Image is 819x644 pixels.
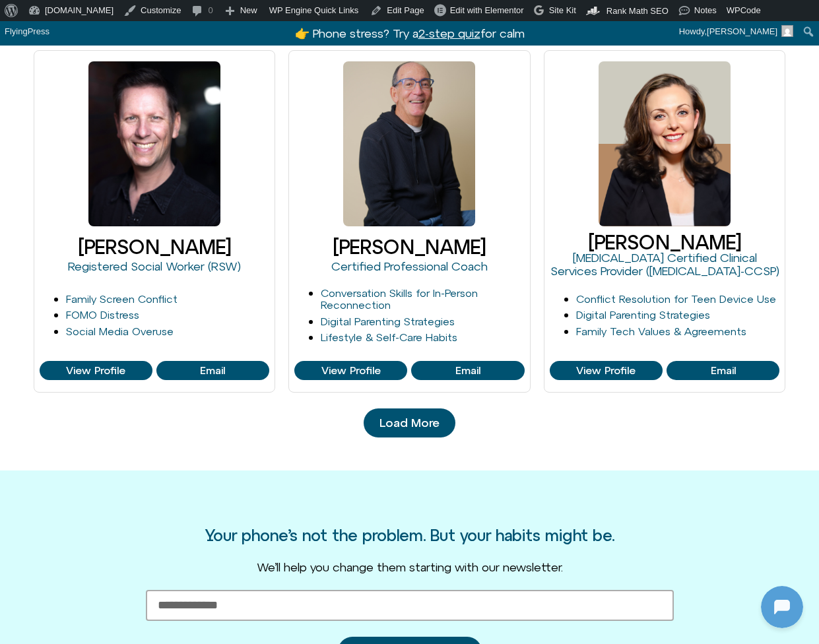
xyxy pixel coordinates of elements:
[3,115,22,133] img: N5FCcHC.png
[3,302,22,321] img: N5FCcHC.png
[208,6,230,28] svg: Restart Conversation Button
[588,231,741,253] a: [PERSON_NAME]
[576,365,636,377] span: View Profile
[200,365,225,377] span: Email
[321,287,478,311] a: Conversation Skills for In-Person Reconnection
[294,361,407,381] a: View Profile of Mark Diamond
[576,325,746,337] a: Family Tech Values & Agreements
[3,216,22,235] img: N5FCcHC.png
[257,560,563,574] span: We’ll help you change them starting with our newsletter.
[761,586,803,628] iframe: Botpress
[66,293,178,305] a: Family Screen Conflict
[295,26,525,40] a: 👉 Phone stress? Try a2-step quizfor calm
[66,365,125,377] span: View Profile
[230,6,253,28] svg: Close Chatbot Button
[66,325,174,337] a: Social Media Overuse
[364,408,455,437] a: Load More
[115,32,150,48] p: [DATE]
[68,259,241,273] a: Registered Social Worker (RSW)
[205,527,614,544] h3: Your phone’s not the problem. But your habits might be.
[38,65,236,128] p: Good to see you. Phone focus time. Which moment [DATE] grabs your phone the most? Choose one: 1) ...
[550,251,779,278] a: [MEDICAL_DATA] Certified Clinical Services Provider ([MEDICAL_DATA]-CCSP)
[38,252,236,315] p: Looks like you stepped away—no worries. Message me when you're ready. What feels like a good next...
[321,331,457,343] a: Lifestyle & Self-Care Habits
[321,315,455,327] a: Digital Parenting Strategies
[711,365,736,377] span: Email
[226,421,247,442] svg: Voice Input Button
[3,3,261,31] button: Expand Header Button
[455,365,480,377] span: Email
[156,361,269,381] a: View Profile of Larry Borins
[549,5,576,15] span: Site Kit
[331,259,488,273] a: Certified Professional Coach
[321,365,381,377] span: View Profile
[450,5,524,15] span: Edit with Elementor
[576,293,776,305] a: Conflict Resolution for Teen Device Use
[674,21,799,42] a: Howdy,
[707,26,777,36] span: [PERSON_NAME]
[550,361,663,381] a: View Profile of Melina Viola
[66,309,139,321] a: FOMO Distress
[333,236,486,258] a: [PERSON_NAME]
[606,6,669,16] span: Rank Math SEO
[22,425,205,438] textarea: Message Input
[576,309,710,321] a: Digital Parenting Strategies
[418,26,480,40] u: 2-step quiz
[242,376,250,392] p: hi
[115,343,150,359] p: [DATE]
[39,9,203,26] h2: [DOMAIN_NAME]
[411,361,524,381] a: View Profile of Mark Diamond
[38,150,236,230] p: Makes sense — you want clarity. When do you reach for your phone most [DATE]? Choose one: 1) Morn...
[78,236,231,258] a: [PERSON_NAME]
[667,361,779,381] a: View Profile of Melina Viola
[12,7,33,28] img: N5FCcHC.png
[40,361,152,381] a: View Profile of Larry Borins
[379,416,440,430] span: Load More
